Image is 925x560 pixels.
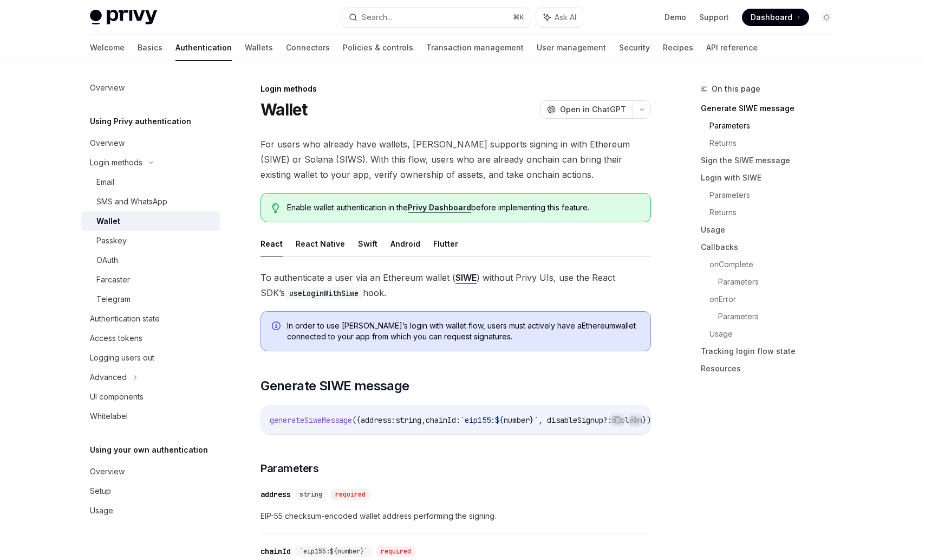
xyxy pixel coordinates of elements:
a: Demo [665,12,686,23]
div: chainId [260,546,291,557]
span: Generate SIWE message [260,377,409,395]
svg: Info [272,321,283,332]
img: light logo [90,10,157,25]
a: Tracking login flow state [701,343,844,360]
button: Flutter [433,231,458,256]
a: SMS and WhatsApp [81,192,220,211]
button: Open in ChatGPT [540,100,633,119]
div: required [376,546,415,557]
button: Android [390,231,420,256]
a: Overview [81,133,220,153]
button: Search...⌘K [341,8,531,27]
a: Policies & controls [343,35,413,61]
span: Open in ChatGPT [560,104,626,115]
a: Basics [138,35,162,61]
a: Security [619,35,650,61]
span: EIP-55 checksum-encoded wallet address performing the signing. [260,510,651,523]
span: chainId: [426,415,460,425]
div: Whitelabel [90,410,128,423]
div: Farcaster [96,273,130,286]
a: Resources [701,360,844,377]
a: Callbacks [701,239,844,256]
a: Usage [701,221,844,239]
a: Overview [81,78,220,98]
a: Farcaster [81,270,220,289]
a: Login with SIWE [701,169,844,186]
a: Parameters [718,308,844,325]
span: , [421,415,426,425]
a: Sign the SIWE message [701,152,844,169]
div: OAuth [96,254,118,267]
span: address: [361,415,395,425]
div: Access tokens [90,332,142,345]
a: Logging users out [81,348,220,368]
div: Logging users out [90,351,154,364]
a: Transaction management [426,35,524,61]
div: Overview [90,465,125,478]
div: Passkey [96,234,127,247]
a: Recipes [663,35,693,61]
a: API reference [706,35,758,61]
span: To authenticate a user via an Ethereum wallet ( ) without Privy UIs, use the React SDK’s hook. [260,270,651,300]
a: Parameters [709,117,844,134]
a: Privy Dashboard [408,203,471,213]
a: Usage [709,325,844,343]
div: Email [96,176,114,189]
span: ({ [352,415,361,425]
a: User management [537,35,606,61]
span: In order to use [PERSON_NAME]’s login with wallet flow, users must actively have a Ethereum walle... [287,320,640,342]
div: Search... [362,11,392,24]
div: Overview [90,137,125,150]
a: Returns [709,134,844,152]
span: `eip155: [460,415,495,425]
div: required [331,489,370,500]
h1: Wallet [260,100,308,119]
h5: Using your own authentication [90,443,208,456]
span: } [530,415,534,425]
button: React Native [296,231,345,256]
span: On this page [712,82,760,95]
code: useLoginWithSiwe [285,287,363,299]
a: Wallet [81,211,220,231]
span: ⌘ K [513,13,524,22]
div: Wallet [96,215,120,228]
div: address [260,489,291,500]
a: SIWE [455,272,477,284]
button: React [260,231,283,256]
button: Ask AI [628,413,642,427]
div: Overview [90,81,125,94]
span: string [299,490,322,499]
a: UI components [81,387,220,407]
h5: Using Privy authentication [90,115,191,128]
span: `eip155:${number}` [299,547,368,556]
svg: Tip [272,203,279,213]
span: : [608,415,612,425]
a: Parameters [718,273,844,291]
span: , disableSignup? [538,415,608,425]
button: Toggle dark mode [818,9,835,26]
a: onComplete [709,256,844,273]
div: Authentication state [90,312,160,325]
div: Login methods [260,83,651,94]
span: generateSiweMessage [270,415,352,425]
div: UI components [90,390,144,403]
button: Swift [358,231,377,256]
span: ` [534,415,538,425]
span: Ask AI [555,12,576,23]
span: string [395,415,421,425]
a: Access tokens [81,329,220,348]
a: Returns [709,204,844,221]
a: Email [81,172,220,192]
a: Whitelabel [81,407,220,426]
div: SMS and WhatsApp [96,195,167,208]
span: number [504,415,530,425]
button: Ask AI [536,8,584,27]
span: Parameters [260,461,318,476]
a: Authentication state [81,309,220,329]
div: Login methods [90,156,142,169]
button: Copy the contents from the code block [610,413,624,427]
a: Parameters [709,186,844,204]
span: }) [642,415,651,425]
a: Setup [81,481,220,501]
div: Advanced [90,371,127,384]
